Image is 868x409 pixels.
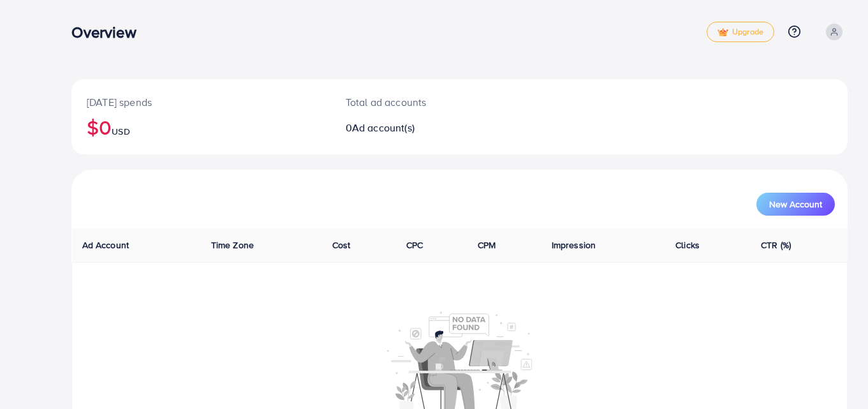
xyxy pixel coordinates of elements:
[769,200,822,209] span: New Account
[87,94,315,110] p: [DATE] spends
[87,115,315,139] h2: $0
[761,239,791,251] span: CTR (%)
[82,239,129,251] span: Ad Account
[406,239,423,251] span: CPC
[346,122,509,134] h2: 0
[211,239,254,251] span: Time Zone
[352,121,415,135] span: Ad account(s)
[756,193,835,216] button: New Account
[717,27,763,37] span: Upgrade
[675,239,700,251] span: Clicks
[71,23,146,41] h3: Overview
[717,28,728,37] img: tick
[112,125,129,138] span: USD
[707,22,774,42] a: tickUpgrade
[478,239,496,251] span: CPM
[332,239,351,251] span: Cost
[552,239,596,251] span: Impression
[346,94,509,110] p: Total ad accounts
